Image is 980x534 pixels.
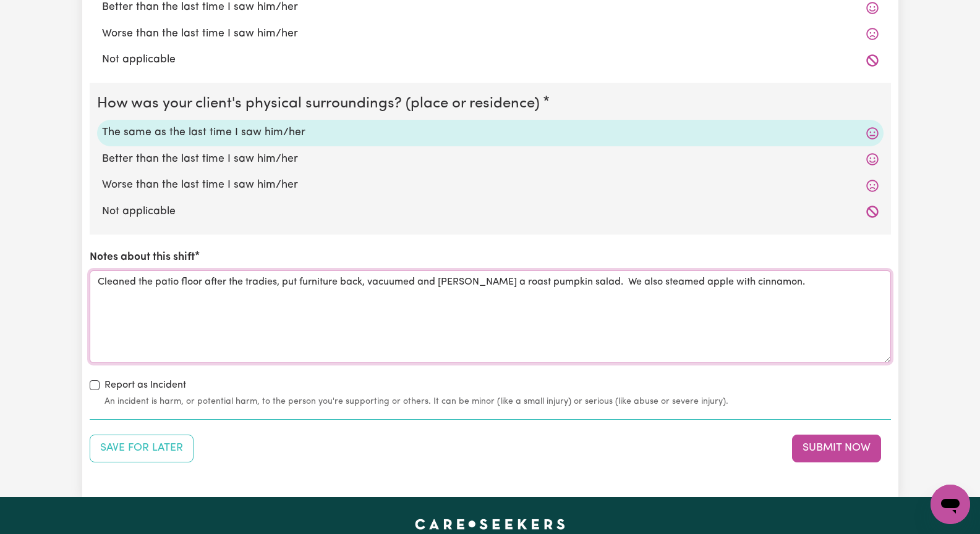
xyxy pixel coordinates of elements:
label: Not applicable [102,52,879,68]
label: Notes about this shift [90,249,195,265]
label: Report as Incident [104,378,186,393]
small: An incident is harm, or potential harm, to the person you're supporting or others. It can be mino... [104,395,891,408]
a: Careseekers home page [415,519,565,529]
label: Worse than the last time I saw him/her [102,26,879,42]
label: Not applicable [102,204,879,220]
textarea: Cleaned the patio floor after the tradies, put furniture back, vacuumed and [PERSON_NAME] a roast... [90,270,891,363]
label: The same as the last time I saw him/her [102,125,879,141]
button: Save your job report [90,435,194,462]
legend: How was your client's physical surroundings? (place or residence) [97,93,545,115]
label: Better than the last time I saw him/her [102,151,879,167]
label: Worse than the last time I saw him/her [102,177,879,193]
button: Submit your job report [792,435,881,462]
iframe: Button to launch messaging window [931,485,970,524]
